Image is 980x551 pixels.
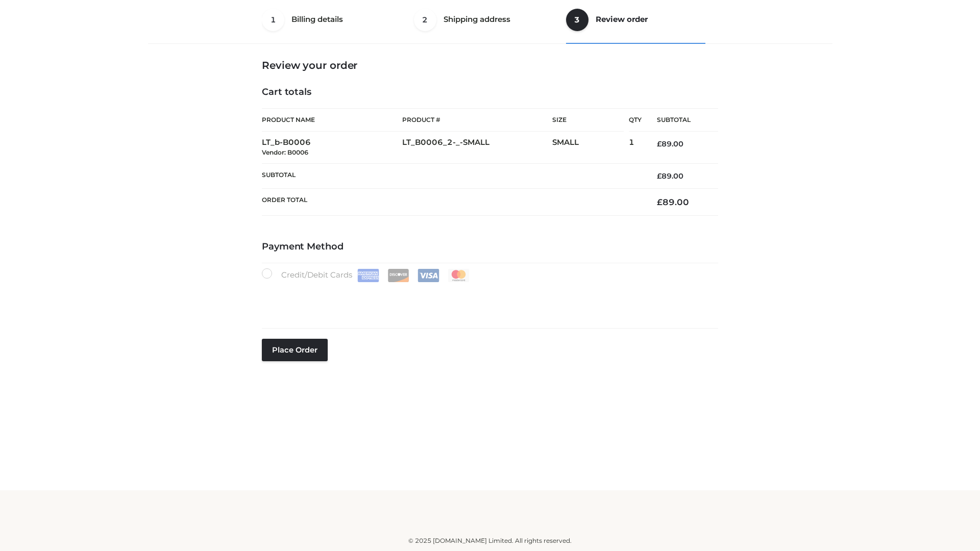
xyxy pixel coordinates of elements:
bdi: 89.00 [657,171,683,181]
small: Vendor: B0006 [262,148,308,156]
td: LT_b-B0006 [262,132,402,164]
h4: Cart totals [262,87,718,98]
img: Discover [387,269,409,282]
img: Mastercard [448,269,470,282]
iframe: Secure payment input frame [260,280,716,317]
th: Qty [629,108,642,132]
span: £ [657,139,661,148]
th: Order Total [262,189,642,216]
h4: Payment Method [262,241,718,253]
bdi: 89.00 [657,139,683,148]
th: Size [552,109,624,132]
th: Product Name [262,108,402,132]
img: Amex [357,269,379,282]
bdi: 89.00 [657,197,689,207]
label: Credit/Debit Cards [262,268,471,282]
td: 1 [629,132,642,164]
th: Subtotal [642,109,718,132]
td: LT_B0006_2-_-SMALL [402,132,552,164]
img: Visa [418,269,439,282]
span: £ [657,197,663,207]
th: Product # [402,108,552,132]
h3: Review your order [262,59,718,71]
td: SMALL [552,132,629,164]
span: £ [657,171,661,181]
button: Place order [262,339,328,361]
th: Subtotal [262,163,642,188]
div: © 2025 [DOMAIN_NAME] Limited. All rights reserved. [152,536,828,546]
